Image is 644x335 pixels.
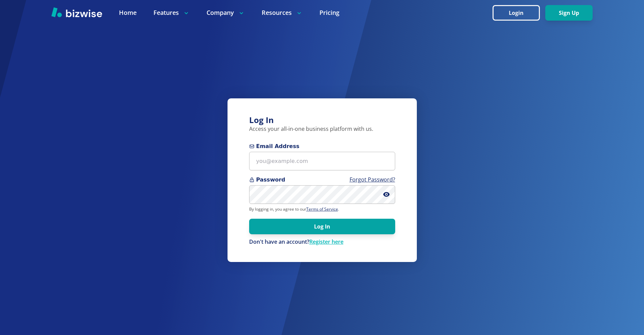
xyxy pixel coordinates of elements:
[262,8,303,17] p: Resources
[249,115,395,126] h3: Log In
[493,10,545,16] a: Login
[493,5,540,21] button: Login
[306,206,338,212] a: Terms of Service
[51,7,102,17] img: Bizwise Logo
[249,176,395,184] span: Password
[309,238,343,245] a: Register here
[319,8,339,17] a: Pricing
[350,176,395,183] a: Forgot Password?
[249,152,395,170] input: you@example.com
[249,207,395,212] p: By logging in, you agree to our .
[207,8,245,17] p: Company
[249,219,395,234] button: Log In
[249,238,395,246] p: Don't have an account?
[249,238,395,246] div: Don't have an account?Register here
[153,8,190,17] p: Features
[249,142,395,150] span: Email Address
[545,10,593,16] a: Sign Up
[119,8,137,17] a: Home
[545,5,593,21] button: Sign Up
[249,125,395,133] p: Access your all-in-one business platform with us.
